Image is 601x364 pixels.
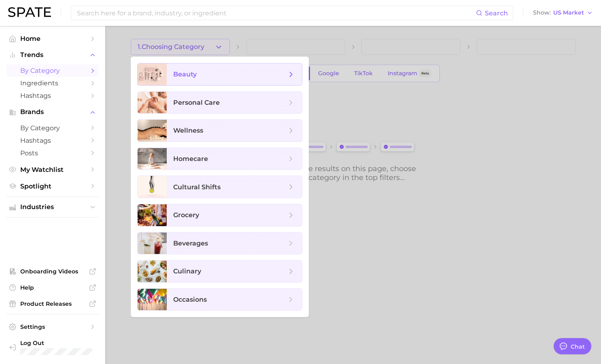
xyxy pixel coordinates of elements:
[6,298,99,310] a: Product Releases
[533,11,551,15] span: Show
[173,296,207,303] span: occasions
[20,67,85,74] span: by Category
[6,147,99,159] a: Posts
[6,106,99,118] button: Brands
[6,163,99,176] a: My Watchlist
[131,57,309,317] ul: 1.Choosing Category
[6,134,99,147] a: Hashtags
[6,265,99,277] a: Onboarding Videos
[20,51,85,59] span: Trends
[6,281,99,294] a: Help
[20,323,85,330] span: Settings
[8,7,51,17] img: SPATE
[20,124,85,132] span: by Category
[6,64,99,77] a: by Category
[20,300,85,307] span: Product Releases
[6,49,99,61] button: Trends
[76,6,476,20] input: Search here for a brand, industry, or ingredient
[20,166,85,174] span: My Watchlist
[6,321,99,333] a: Settings
[6,337,99,358] a: Log out. Currently logged in with e-mail pryan@sharkninja.com.
[173,183,221,191] span: cultural shifts
[6,89,99,102] a: Hashtags
[20,182,85,190] span: Spotlight
[20,137,85,144] span: Hashtags
[20,108,85,116] span: Brands
[173,127,203,134] span: wellness
[20,35,85,42] span: Home
[173,99,220,106] span: personal care
[20,268,85,275] span: Onboarding Videos
[485,9,508,17] span: Search
[173,239,208,247] span: beverages
[20,92,85,99] span: Hashtags
[173,155,208,163] span: homecare
[6,180,99,193] a: Spotlight
[6,201,99,213] button: Industries
[173,267,201,275] span: culinary
[20,149,85,157] span: Posts
[6,32,99,45] a: Home
[20,284,85,291] span: Help
[20,203,85,211] span: Industries
[20,79,85,87] span: Ingredients
[6,122,99,134] a: by Category
[20,339,92,347] span: Log Out
[173,70,197,78] span: beauty
[6,77,99,89] a: Ingredients
[531,8,595,18] button: ShowUS Market
[173,211,199,219] span: grocery
[553,11,584,15] span: US Market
